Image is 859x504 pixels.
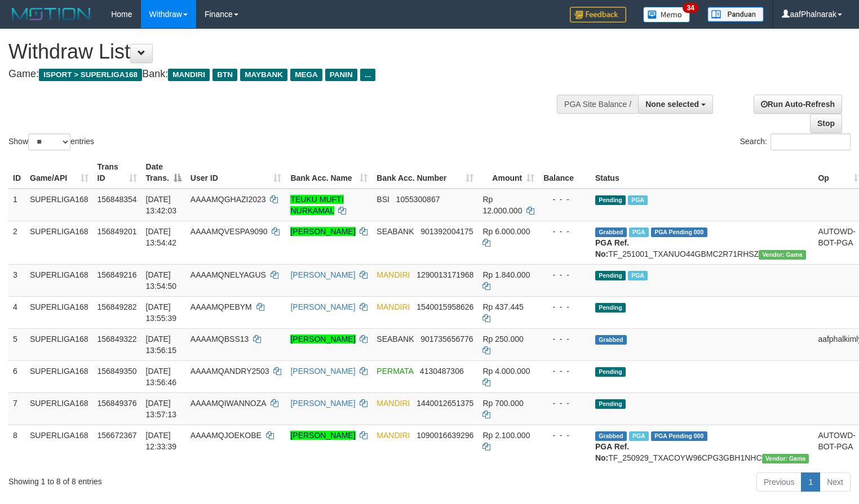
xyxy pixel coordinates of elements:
[8,41,561,63] h1: Withdraw List
[98,334,137,344] span: 156849322
[377,302,410,311] span: MANDIRI
[8,157,25,189] th: ID
[482,270,530,279] span: Rp 1.840.000
[543,194,586,205] div: - - -
[98,399,137,408] span: 156849376
[8,360,25,393] td: 6
[141,157,186,189] th: Date Trans.: activate to sort column descending
[28,133,70,150] select: Showentries
[8,425,25,468] td: 8
[417,302,473,311] span: Copy 1540015958626 to clipboard
[771,133,851,150] input: Search:
[290,399,355,408] a: [PERSON_NAME]
[707,7,764,22] img: panduan.png
[628,271,648,280] span: Marked by aafchhiseyha
[762,454,809,463] span: Vendor URL: https://trx31.1velocity.biz
[377,195,389,204] span: BSI
[98,431,137,440] span: 156672367
[372,157,478,189] th: Bank Acc. Number: activate to sort column ascending
[8,393,25,425] td: 7
[801,472,820,492] a: 1
[8,189,25,221] td: 1
[417,431,473,440] span: Copy 1090016639296 to clipboard
[25,221,93,264] td: SUPERLIGA168
[420,227,473,236] span: Copy 901392004175 to clipboard
[396,195,440,204] span: Copy 1055300867 to clipboard
[146,195,177,215] span: [DATE] 13:42:03
[191,399,266,408] span: AAAAMQIWANNOZA
[482,195,522,215] span: Rp 12.000.000
[290,270,355,279] a: [PERSON_NAME]
[8,69,561,80] h4: Game: Bank:
[191,195,266,204] span: AAAAMQGHAZI2023
[756,472,802,492] a: Previous
[740,133,851,150] label: Search:
[8,328,25,360] td: 5
[25,360,93,393] td: SUPERLIGA168
[629,228,649,237] span: Marked by aafsengchandara
[325,69,357,81] span: PANIN
[595,399,626,409] span: Pending
[629,431,649,441] span: Marked by aafsengchandara
[482,227,530,236] span: Rp 6.000.000
[240,69,287,81] span: MAYBANK
[810,114,842,133] a: Stop
[8,133,94,150] label: Show entries
[146,399,177,419] span: [DATE] 13:57:13
[420,367,464,376] span: Copy 4130487306 to clipboard
[482,399,523,408] span: Rp 700.000
[290,69,322,81] span: MEGA
[638,95,713,114] button: None selected
[25,328,93,360] td: SUPERLIGA168
[539,157,591,189] th: Balance
[543,365,586,377] div: - - -
[212,69,237,81] span: BTN
[290,334,355,344] a: [PERSON_NAME]
[8,471,349,487] div: Showing 1 to 8 of 8 entries
[683,3,698,13] span: 34
[595,228,627,237] span: Grabbed
[98,302,137,311] span: 156849282
[290,367,355,376] a: [PERSON_NAME]
[377,334,414,344] span: SEABANK
[146,270,177,291] span: [DATE] 13:54:50
[820,472,851,492] a: Next
[98,227,137,236] span: 156849201
[595,195,626,205] span: Pending
[25,264,93,296] td: SUPERLIGA168
[591,157,813,189] th: Status
[591,425,813,468] td: TF_250929_TXACOYW96CPG3GBH1NHC
[93,157,141,189] th: Trans ID: activate to sort column ascending
[595,271,626,280] span: Pending
[8,296,25,328] td: 4
[146,302,177,323] span: [DATE] 13:55:39
[595,367,626,377] span: Pending
[191,227,268,236] span: AAAAMQVESPA9090
[482,302,523,311] span: Rp 437.445
[417,399,473,408] span: Copy 1440012651375 to clipboard
[759,250,806,260] span: Vendor URL: https://trx31.1velocity.biz
[8,221,25,264] td: 2
[146,367,177,387] span: [DATE] 13:56:46
[651,228,707,237] span: PGA Pending
[191,302,252,311] span: AAAAMQPEBYM
[25,189,93,221] td: SUPERLIGA168
[377,270,410,279] span: MANDIRI
[628,195,648,205] span: Marked by aafchhiseyha
[543,226,586,237] div: - - -
[25,425,93,468] td: SUPERLIGA168
[377,399,410,408] span: MANDIRI
[290,227,355,236] a: [PERSON_NAME]
[8,6,94,23] img: MOTION_logo.png
[543,398,586,409] div: - - -
[191,367,269,376] span: AAAAMQANDRY2503
[377,367,413,376] span: PERMATA
[591,221,813,264] td: TF_251001_TXANUO44GBMC2R71RHSZ
[417,270,473,279] span: Copy 1290013171968 to clipboard
[570,7,626,23] img: Feedback.jpg
[98,195,137,204] span: 156848354
[146,227,177,247] span: [DATE] 13:54:42
[146,334,177,355] span: [DATE] 13:56:15
[543,301,586,313] div: - - -
[290,302,355,311] a: [PERSON_NAME]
